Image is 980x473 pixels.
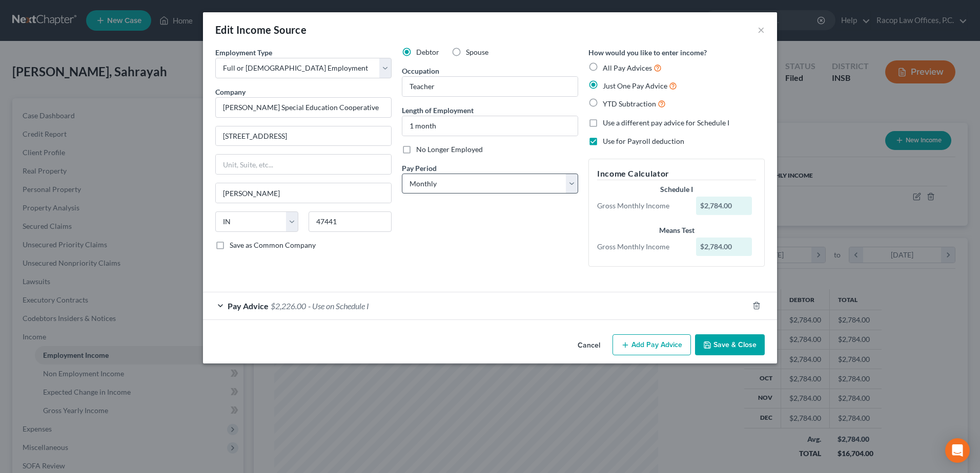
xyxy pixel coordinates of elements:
button: × [758,24,765,36]
h5: Income Calculator [597,167,756,180]
input: Enter address... [216,126,391,146]
label: How would you like to enter income? [588,47,707,58]
div: Schedule I [597,184,756,195]
div: $2,784.00 [696,197,752,215]
div: Gross Monthly Income [592,242,691,252]
span: Company [215,88,246,96]
div: Means Test [597,225,756,235]
input: Unit, Suite, etc... [216,155,391,174]
button: Save & Close [695,334,765,356]
span: Employment Type [215,48,272,57]
button: Add Pay Advice [612,334,691,356]
span: Just One Pay Advice [603,81,667,90]
span: No Longer Employed [416,145,483,154]
input: Enter zip... [309,211,392,232]
span: $2,226.00 [271,301,306,311]
input: Search company by name... [215,97,392,118]
span: Spouse [466,48,488,56]
input: Enter city... [216,183,391,203]
span: All Pay Advices [603,63,652,72]
span: Debtor [416,48,439,56]
div: $2,784.00 [696,238,752,256]
span: Use a different pay advice for Schedule I [603,118,729,127]
span: Pay Advice [228,301,269,311]
button: Cancel [569,335,608,356]
span: Pay Period [402,164,437,173]
span: Use for Payroll deduction [603,137,684,145]
div: Gross Monthly Income [592,201,691,211]
input: -- [402,77,578,96]
label: Length of Employment [402,105,474,116]
span: YTD Subtraction [603,99,656,108]
input: ex: 2 years [402,116,578,136]
div: Open Intercom Messenger [945,438,970,463]
div: Edit Income Source [215,23,307,37]
span: Save as Common Company [230,241,316,249]
label: Occupation [402,66,439,76]
span: - Use on Schedule I [308,301,369,311]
